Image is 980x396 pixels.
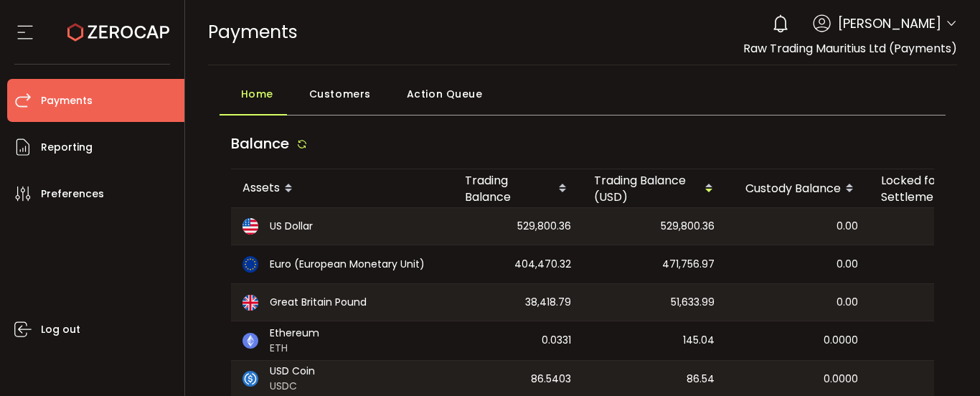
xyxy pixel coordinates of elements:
img: usdc_portfolio.svg [242,371,259,387]
div: Trading Balance (USD) [583,172,726,205]
span: 529,800.36 [517,218,571,235]
span: Euro (European Monetary Unit) [270,257,425,272]
span: 51,633.99 [671,294,715,311]
img: usd_portfolio.svg [242,218,259,235]
span: 471,756.97 [662,256,715,273]
img: eur_portfolio.svg [242,256,259,273]
span: Preferences [41,184,104,204]
div: Trading Balance [453,172,583,205]
span: Ethereum [270,326,319,341]
span: Action Queue [407,80,483,108]
span: 404,470.32 [514,256,571,273]
span: 529,800.36 [661,218,715,235]
div: Custody Balance [726,176,870,201]
span: Great Britain Pound [270,295,367,310]
span: Raw Trading Mauritius Ltd (Payments) [743,40,957,57]
span: ETH [270,341,319,356]
img: eth_portfolio.svg [242,333,259,349]
span: USD Coin [270,364,315,379]
iframe: Chat Widget [813,241,980,396]
span: Reporting [41,137,93,158]
span: Payments [208,19,298,44]
span: 0.0331 [542,332,571,349]
span: US Dollar [270,219,313,234]
div: Assets [231,176,453,201]
img: gbp_portfolio.svg [242,295,259,311]
span: USDC [270,379,315,394]
span: Home [241,80,273,108]
span: Log out [41,319,80,340]
span: 38,418.79 [525,294,571,311]
span: Balance [231,133,289,154]
span: Customers [309,80,371,108]
span: 86.5403 [531,371,571,387]
span: [PERSON_NAME] [838,14,941,33]
span: 145.04 [683,332,715,349]
span: 0.00 [837,218,858,235]
span: 86.54 [687,371,715,387]
span: Payments [41,90,93,111]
